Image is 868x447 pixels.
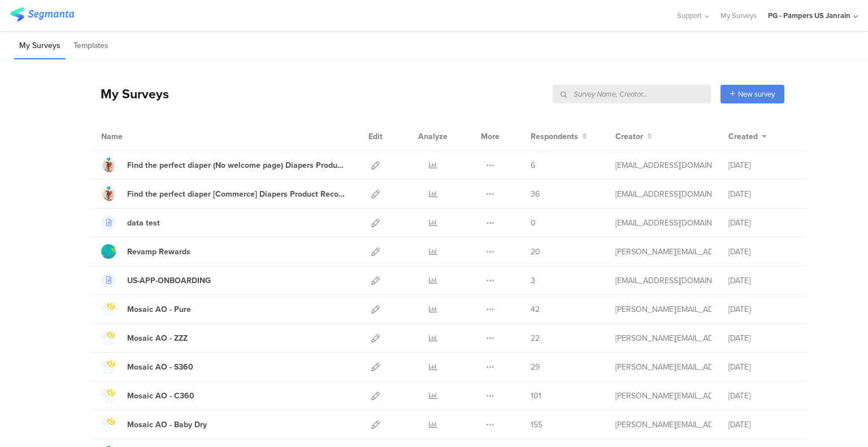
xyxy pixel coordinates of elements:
[615,303,711,315] div: simanski.c@pg.com
[101,273,211,288] a: US-APP-ONBOARDING
[101,186,346,201] a: Find the perfect diaper [Commerce] Diapers Product Recommender
[615,332,711,344] div: simanski.c@pg.com
[768,10,850,21] div: PG - Pampers US Janrain
[101,215,160,230] a: data test
[531,217,536,229] span: 0
[615,361,711,373] div: simanski.c@pg.com
[127,246,190,258] div: Revamp Rewards
[363,122,388,150] div: Edit
[615,131,652,142] button: Creator
[615,419,711,431] div: simanski.c@pg.com
[728,419,796,431] div: [DATE]
[553,85,711,103] input: Survey Name, Creator...
[615,131,643,142] span: Creator
[728,131,758,142] span: Created
[127,361,193,373] div: Mosaic AO - S360
[127,188,346,200] div: Find the perfect diaper [Commerce] Diapers Product Recommender
[728,131,767,142] button: Created
[101,359,193,374] a: Mosaic AO - S360
[531,332,540,344] span: 22
[531,303,540,315] span: 42
[127,275,211,287] div: US-APP-ONBOARDING
[127,332,188,344] div: Mosaic AO - ZZZ
[728,275,796,287] div: [DATE]
[101,417,207,432] a: Mosaic AO - Baby Dry
[416,122,450,150] div: Analyze
[68,33,114,59] li: Templates
[615,188,711,200] div: hougui.yh.1@pg.com
[728,246,796,258] div: [DATE]
[531,361,540,373] span: 29
[728,332,796,344] div: [DATE]
[677,10,702,21] span: Support
[127,159,346,171] div: Find the perfect diaper (No welcome page) Diapers Product Recommender
[531,131,578,142] span: Respondents
[728,303,796,315] div: [DATE]
[127,419,207,431] div: Mosaic AO - Baby Dry
[531,419,542,431] span: 155
[10,7,74,21] img: segmanta logo
[738,89,775,99] span: New survey
[101,131,169,142] div: Name
[531,275,535,287] span: 3
[728,217,796,229] div: [DATE]
[615,217,711,229] div: sienkiewiczwrotyn.m@pg.com
[478,122,502,150] div: More
[615,159,711,171] div: hougui.yh.1@pg.com
[89,84,169,103] div: My Surveys
[101,331,188,345] a: Mosaic AO - ZZZ
[728,361,796,373] div: [DATE]
[728,188,796,200] div: [DATE]
[615,246,711,258] div: wecker.p@pg.com
[531,159,535,171] span: 6
[101,388,194,403] a: Mosaic AO - C360
[127,303,191,315] div: Mosaic AO - Pure
[531,188,540,200] span: 36
[127,217,160,229] div: data test
[101,158,346,172] a: Find the perfect diaper (No welcome page) Diapers Product Recommender
[101,302,191,316] a: Mosaic AO - Pure
[615,275,711,287] div: trehorel.p@pg.com
[101,244,190,259] a: Revamp Rewards
[615,390,711,402] div: simanski.c@pg.com
[14,33,66,59] li: My Surveys
[728,159,796,171] div: [DATE]
[728,390,796,402] div: [DATE]
[531,131,587,142] button: Respondents
[127,390,194,402] div: Mosaic AO - C360
[531,246,540,258] span: 20
[531,390,541,402] span: 101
